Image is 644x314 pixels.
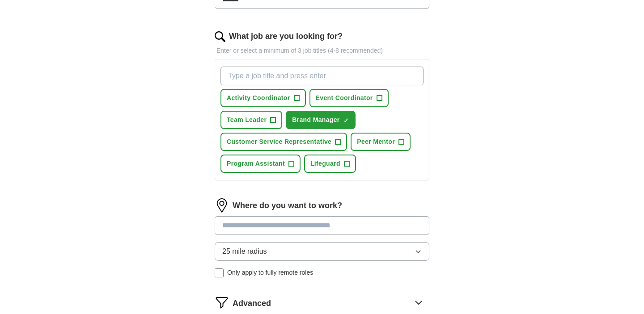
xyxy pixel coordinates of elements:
[292,115,339,125] span: Brand Manager
[220,155,301,173] button: Program Assistant
[215,198,229,213] img: location.png
[357,137,395,147] span: Peer Mentor
[286,111,355,129] button: Brand Manager✓
[222,246,267,257] span: 25 mile radius
[215,46,429,55] p: Enter or select a minimum of 3 job titles (4-8 recommended)
[227,93,290,103] span: Activity Coordinator
[233,200,342,212] label: Where do you want to work?
[351,133,411,151] button: Peer Mentor
[304,155,356,173] button: Lifeguard
[233,297,271,310] span: Advanced
[227,159,285,168] span: Program Assistant
[343,117,349,124] span: ✓
[215,268,224,277] input: Only apply to fully remote roles
[229,30,343,42] label: What job are you looking for?
[309,89,389,107] button: Event Coordinator
[215,31,225,42] img: search.png
[227,115,267,125] span: Team Leader
[310,159,340,168] span: Lifeguard
[227,137,331,147] span: Customer Service Representative
[227,268,313,277] span: Only apply to fully remote roles
[220,67,424,85] input: Type a job title and press enter
[215,295,229,310] img: filter
[215,242,429,261] button: 25 mile radius
[316,93,373,103] span: Event Coordinator
[220,111,282,129] button: Team Leader
[220,89,306,107] button: Activity Coordinator
[220,133,347,151] button: Customer Service Representative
